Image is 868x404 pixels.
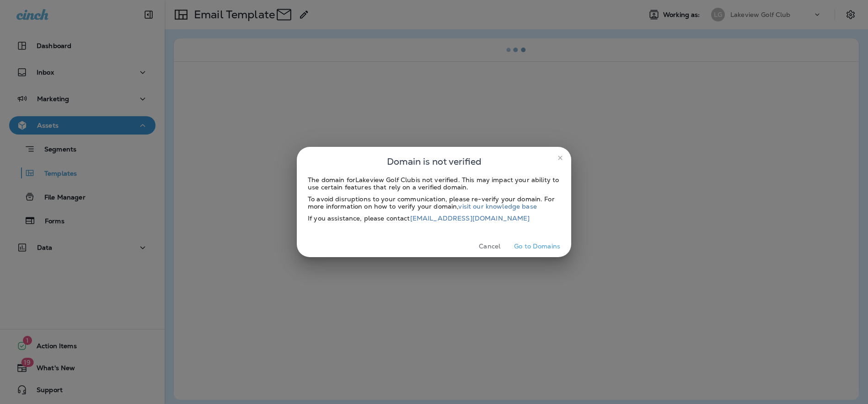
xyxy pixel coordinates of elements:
button: Go to Domains [510,239,564,253]
a: visit our knowledge base [458,202,536,210]
span: Domain is not verified [387,154,482,169]
div: The domain for Lakeview Golf Club is not verified. This may impact your ability to use certain fe... [308,176,560,191]
button: Cancel [472,239,507,253]
button: close [553,151,568,165]
a: [EMAIL_ADDRESS][DOMAIN_NAME] [410,214,530,222]
div: If you assistance, please contact [308,215,560,222]
div: To avoid disruptions to your communication, please re-verify your domain. For more information on... [308,195,560,210]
